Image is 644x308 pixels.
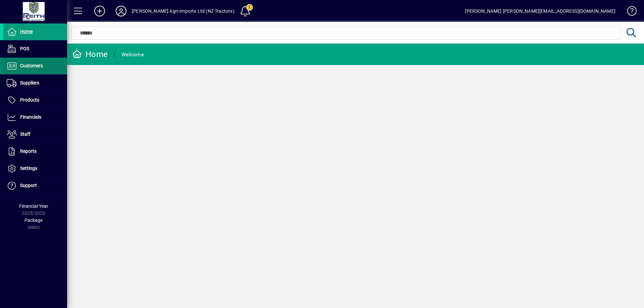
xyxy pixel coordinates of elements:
a: Financials [3,109,67,126]
span: Products [20,97,39,103]
button: Add [89,5,110,17]
span: Customers [20,63,43,68]
span: Support [20,183,37,188]
div: [PERSON_NAME] Agri-Imports Ltd (NZ Tractors) [132,6,234,16]
a: Support [3,177,67,194]
span: Financial Year [19,203,48,209]
span: Settings [20,166,37,171]
div: Home [72,49,108,60]
a: Reports [3,143,67,160]
span: Financials [20,114,41,120]
span: Suppliers [20,80,39,85]
span: Staff [20,131,31,137]
button: Profile [110,5,132,17]
a: Suppliers [3,75,67,91]
span: Home [20,29,33,34]
a: Knowledge Base [622,1,636,23]
a: Settings [3,160,67,177]
a: Customers [3,58,67,74]
span: Package [24,218,43,223]
span: POS [20,46,29,51]
a: Products [3,92,67,109]
a: POS [3,41,67,57]
div: Welcome [121,49,144,60]
span: Reports [20,148,37,154]
a: Staff [3,126,67,143]
div: [PERSON_NAME] [PERSON_NAME][EMAIL_ADDRESS][DOMAIN_NAME] [465,6,615,16]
